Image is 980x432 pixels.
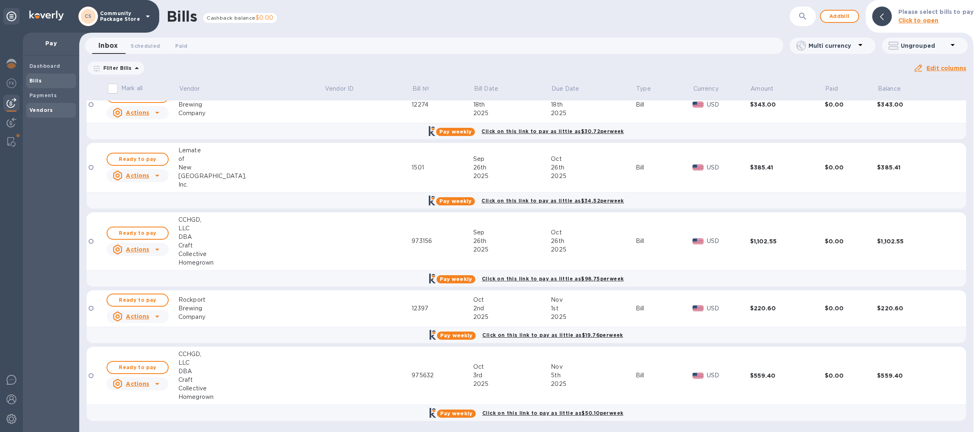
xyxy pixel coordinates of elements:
span: Paid [825,85,849,93]
div: 2025 [551,313,635,321]
div: 973156 [412,237,473,245]
div: Collective [178,384,324,393]
span: Amount [751,85,784,93]
div: Craft [178,241,324,250]
div: $559.40 [750,372,825,380]
div: Bill [636,371,693,380]
div: $1,102.55 [877,237,952,245]
div: Unpin categories [3,8,20,24]
div: 2025 [551,172,635,180]
b: Bills [29,78,42,84]
p: Ungrouped [901,42,948,50]
div: Brewing [178,100,324,109]
button: Ready to pay [107,294,169,307]
p: USD [707,371,750,380]
span: Type [636,85,661,93]
u: Actions [126,246,149,253]
div: Company [178,109,324,118]
button: Addbill [820,10,859,23]
div: 26th [551,163,635,172]
h1: Bills [167,8,197,25]
b: Pay weekly [440,276,472,282]
div: DBA [178,367,324,376]
u: Actions [126,381,149,387]
span: Add bill [827,11,852,21]
div: 2025 [551,245,635,254]
div: $0.00 [825,100,878,109]
p: Bill № [412,85,429,93]
div: Oct [551,228,635,237]
b: Payments [29,92,57,98]
img: Foreign exchange [7,78,16,88]
div: 2025 [551,109,635,118]
div: Brewing [178,304,324,313]
p: Paid [825,85,838,93]
u: Actions [126,313,149,320]
div: Bill [636,100,693,109]
span: Currency [693,85,719,93]
p: Mark all [121,84,143,93]
div: 5th [551,371,635,380]
span: Scheduled [131,42,160,50]
p: USD [707,163,750,172]
p: Vendor ID [325,85,354,93]
p: USD [707,100,750,109]
span: Bill Date [474,85,509,93]
div: 3rd [473,371,551,380]
button: Ready to pay [107,153,169,166]
span: $0.00 [256,14,274,21]
div: 1501 [412,163,473,172]
div: Homegrown [178,393,324,401]
div: 975632 [412,371,473,380]
div: Bill [636,163,693,172]
b: Pay weekly [439,198,472,204]
div: $220.60 [750,304,825,312]
p: Vendor [179,85,200,93]
span: Due Date [552,85,590,93]
p: USD [707,304,750,313]
div: of [178,155,324,163]
p: Amount [751,85,773,93]
span: Ready to pay [114,295,161,305]
span: Bill № [412,85,440,93]
div: Collective [178,250,324,258]
div: Rockport [178,296,324,304]
div: $0.00 [825,237,878,245]
span: Balance [878,85,911,93]
b: Click on this link to pay as little as $30.72 per week [481,128,624,134]
button: Ready to pay [107,227,169,240]
p: Filter Bills [100,65,132,71]
div: 2025 [551,380,635,388]
u: Actions [126,172,149,179]
div: 18th [551,100,635,109]
b: Click on this link to pay as little as $34.52 per week [481,198,624,204]
p: Community Package Store [100,11,141,22]
div: $0.00 [825,163,878,171]
div: Oct [551,155,635,163]
div: $385.41 [877,163,952,171]
p: Balance [878,85,901,93]
span: Ready to pay [114,154,161,164]
div: Sep [473,228,551,237]
div: $385.41 [750,163,825,171]
b: Click on this link to pay as little as $50.10 per week [482,410,623,416]
div: 18th [473,100,551,109]
div: 2025 [473,172,551,180]
div: Nov [551,296,635,304]
div: CCHGD, [178,350,324,359]
b: Click to open [898,17,939,24]
b: CS [85,13,92,19]
span: Vendor ID [325,85,364,93]
div: $1,102.55 [750,237,825,245]
p: Type [636,85,651,93]
p: Bill Date [474,85,498,93]
p: Multi currency [808,42,855,50]
div: Oct [473,363,551,371]
div: 12397 [412,304,473,313]
div: Bill [636,304,693,313]
div: 26th [473,237,551,245]
b: Pay weekly [439,129,472,135]
div: New [178,163,324,172]
button: Ready to pay [107,361,169,374]
div: Bill [636,237,693,245]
